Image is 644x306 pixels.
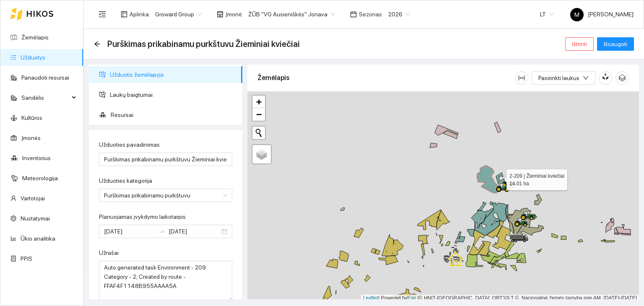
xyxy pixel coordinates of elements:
[252,96,265,108] a: Zoom in
[110,86,236,103] span: Laukų baigtumai
[110,66,236,83] span: Užduotis žemėlapyje
[107,37,300,51] span: Purškimas prikabinamu purkštuvu Žieminiai kviečiai
[99,140,160,149] label: Užduoties pavadinimas
[604,39,627,49] span: Išsaugoti
[21,34,49,41] a: Žemėlapis
[94,6,111,23] button: menu-fold
[540,8,553,21] span: LT
[252,108,265,121] a: Zoom out
[99,153,232,166] input: Užduoties pavadinimas
[532,71,595,85] button: Pasirinkti laukusdown
[21,89,69,106] span: Sandėlis
[169,227,220,236] input: Pabaigos data
[359,10,383,19] span: Sezonas :
[226,10,243,19] span: Įmonė :
[248,8,335,21] span: ŽŪB "VG Ausieniškės" Jonava
[99,249,119,257] label: Užrašai
[418,295,419,301] span: |
[408,295,416,301] a: Esri
[361,295,639,302] div: | Powered by © HNIT-[GEOGRAPHIC_DATA]; ORT10LT ©, Nacionalinė žemės tarnyba prie AM, [DATE]-[DATE]
[570,11,634,18] span: [PERSON_NAME]
[22,155,51,161] a: Inventorius
[94,41,101,47] span: arrow-left
[104,189,227,202] span: Purškimas prikabinamu purkštuvu
[252,127,265,139] button: Initiate a new search
[104,227,155,236] input: Planuojamas įvykdymo laikotarpis
[21,255,32,262] a: PPIS
[252,145,271,163] a: Layers
[21,74,69,81] a: Panaudoti resursai
[21,235,55,242] a: Ūkio analitika
[21,215,50,222] a: Nustatymai
[94,41,101,48] div: Atgal
[565,37,594,51] button: Ištrinti
[130,10,150,19] span: Aplinka :
[583,75,589,82] span: down
[256,96,262,107] span: +
[21,54,45,61] a: Užduotys
[597,37,634,51] button: Išsaugoti
[99,176,152,185] label: Užduoties kategorija
[21,135,41,141] a: Įmonės
[21,114,42,121] a: Kultūros
[99,261,232,302] textarea: Užrašai
[99,213,186,221] label: Planuojamas įvykdymo laikotarpis
[257,66,515,90] div: Žemėlapis
[21,195,45,202] a: Vartotojai
[99,10,106,18] span: menu-fold
[158,228,165,235] span: swap-right
[574,8,579,21] span: M
[256,109,262,119] span: −
[158,228,165,235] span: to
[350,11,357,18] span: calendar
[538,73,579,83] span: Pasirinkti laukus
[515,71,528,85] button: column-width
[363,295,378,301] a: Leaflet
[515,75,528,81] span: column-width
[111,106,236,123] span: Resursai
[155,8,202,21] span: Groward Group
[121,11,127,18] span: layout
[217,11,223,18] span: shop
[388,8,410,21] span: 2026
[572,39,587,49] span: Ištrinti
[22,175,58,182] a: Meteorologija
